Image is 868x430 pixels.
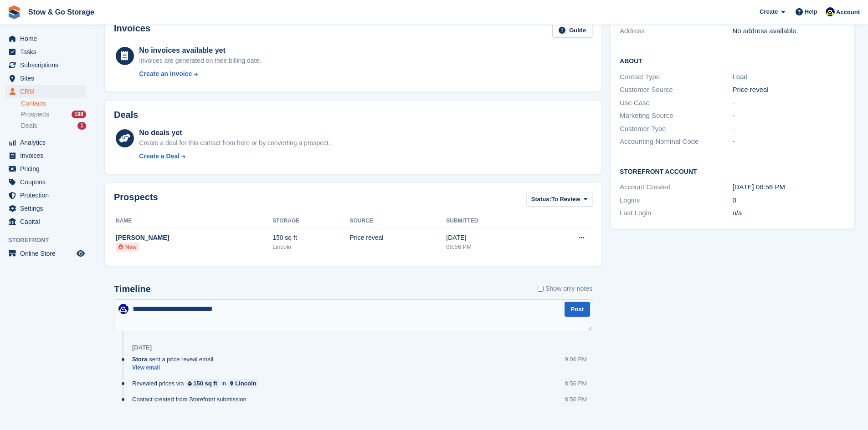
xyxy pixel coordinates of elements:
[5,136,86,149] a: menu
[20,176,75,188] span: Coupons
[139,56,261,66] div: Invoices are generated on their billing date.
[620,182,732,192] div: Account Created
[118,304,128,314] img: Rob Good-Stephenson
[7,5,21,19] img: stora-icon-8386f47178a22dfd0bd8f6a31ec36ba5ce8667c1dd55bd0f319d3a0aa187defe.svg
[5,247,86,260] a: menu
[228,379,258,388] a: Lincoln
[114,284,151,294] h2: Timeline
[620,56,845,65] h2: About
[20,247,75,260] span: Online Store
[20,85,75,98] span: CRM
[139,127,330,138] div: No deals yet
[132,355,218,364] div: sent a price reveal email
[21,121,86,131] a: Deals 1
[733,85,845,95] div: Price reveal
[733,208,845,218] div: n/a
[5,72,86,85] a: menu
[733,124,845,134] div: -
[132,355,147,364] span: Stora
[114,23,150,38] h2: Invoices
[836,8,860,17] span: Account
[538,284,592,293] label: Show only notes
[350,214,447,228] th: Source
[565,355,587,364] div: 9:06 PM
[20,46,75,58] span: Tasks
[272,233,349,243] div: 150 sq ft
[5,162,86,175] a: menu
[620,167,845,176] h2: Storefront Account
[733,98,845,108] div: -
[116,233,272,243] div: [PERSON_NAME]
[116,243,139,252] li: New
[733,73,748,81] a: Lead
[139,69,261,79] a: Create an Invoice
[20,202,75,215] span: Settings
[193,379,217,388] div: 150 sq ft
[620,85,732,95] div: Customer Source
[5,202,86,215] a: menu
[620,72,732,82] div: Contact Type
[805,7,817,16] span: Help
[446,233,538,243] div: [DATE]
[350,233,447,243] div: Price reveal
[272,243,349,252] div: Lincoln
[25,5,98,20] a: Stow & Go Storage
[20,136,75,149] span: Analytics
[5,189,86,202] a: menu
[760,7,778,16] span: Create
[5,149,86,162] a: menu
[139,69,192,79] div: Create an Invoice
[5,59,86,71] a: menu
[8,236,91,245] span: Storefront
[620,208,732,218] div: Last Login
[235,379,256,388] div: Lincoln
[139,152,330,161] a: Create a Deal
[5,176,86,188] a: menu
[5,32,86,45] a: menu
[526,192,592,207] button: Status: To Review
[114,110,138,120] h2: Deals
[620,98,732,108] div: Use Case
[20,32,75,45] span: Home
[826,7,835,16] img: Rob Good-Stephenson
[21,110,49,119] span: Prospects
[75,248,86,259] a: Preview store
[139,152,180,161] div: Create a Deal
[21,99,86,108] a: Contacts
[21,110,86,119] a: Prospects 198
[733,111,845,121] div: -
[21,121,37,130] span: Deals
[620,111,732,121] div: Marketing Source
[132,364,218,372] a: View email
[565,379,587,388] div: 8:56 PM
[620,195,732,206] div: Logins
[733,195,845,206] div: 0
[446,214,538,228] th: Submitted
[139,45,261,56] div: No invoices available yet
[620,137,732,147] div: Accounting Nominal Code
[132,395,251,404] div: Contact created from Storefront submission
[446,243,538,252] div: 08:56 PM
[620,26,732,36] div: Address
[20,72,75,85] span: Sites
[733,26,845,36] div: No address available.
[733,182,845,192] div: [DATE] 08:56 PM
[185,379,220,388] a: 150 sq ft
[20,162,75,175] span: Pricing
[20,149,75,162] span: Invoices
[132,344,152,351] div: [DATE]
[733,137,845,147] div: -
[132,379,263,388] div: Revealed prices via in
[20,59,75,71] span: Subscriptions
[114,214,272,228] th: Name
[72,111,86,118] div: 198
[552,23,592,38] a: Guide
[139,138,330,148] div: Create a deal for this contact from here or by converting a prospect.
[531,195,551,204] span: Status:
[551,195,580,204] span: To Review
[77,122,86,130] div: 1
[565,302,590,317] button: Post
[272,214,349,228] th: Storage
[114,192,158,209] h2: Prospects
[5,85,86,98] a: menu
